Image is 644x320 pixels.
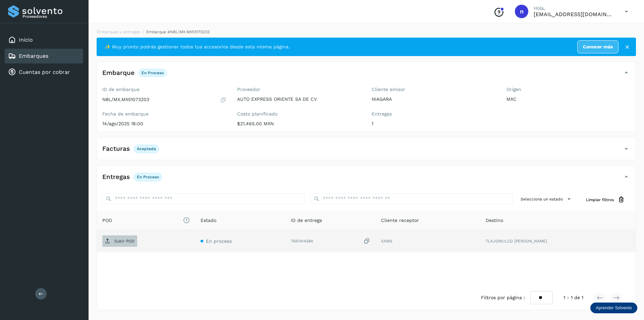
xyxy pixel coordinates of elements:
span: Filtros por página : [481,294,525,301]
span: POD [102,217,190,224]
span: ID de entrega [291,217,322,224]
nav: breadcrumb [97,29,636,35]
div: 7651414384 [291,238,370,245]
a: Embarques [19,53,48,59]
td: TLAJOMULCO [PERSON_NAME] [480,230,636,252]
span: Cliente receptor [381,217,419,224]
div: Inicio [5,33,83,47]
p: 14/ago/2025 18:00 [102,121,226,127]
label: Costo planificado [237,111,361,117]
p: Aprender Solvento [596,305,632,311]
p: Proveedores [22,14,80,19]
a: Embarques y entregas [97,30,140,34]
p: $21,465.00 MXN [237,121,361,127]
a: Conocer más [577,40,619,53]
p: Hola, [534,5,614,11]
p: MXC [506,96,631,102]
p: Subir POD [114,239,135,243]
p: nchavez@aeo.mx [534,11,614,17]
p: En proceso [142,71,164,75]
p: NBL/MX.MX51073203 [102,97,149,102]
a: Inicio [19,37,33,43]
label: Origen [506,87,631,92]
span: Limpiar filtros [586,197,614,203]
button: Subir POD [102,235,137,247]
p: En proceso [137,175,159,179]
p: 1 [372,121,496,127]
div: EntregasEn proceso [97,171,636,188]
div: FacturasAceptada [97,143,636,160]
p: Aceptada [137,146,156,151]
div: Embarques [5,49,83,63]
h4: Embarque [102,69,135,77]
td: SAMS [376,230,480,252]
div: Cuentas por cobrar [5,65,83,80]
label: Fecha de embarque [102,111,226,117]
button: Limpiar filtros [581,193,630,206]
span: En proceso [206,238,232,244]
div: EmbarqueEn proceso [97,67,636,84]
div: Aprender Solvento [590,303,637,313]
label: Proveedor [237,87,361,92]
a: Cuentas por cobrar [19,69,70,75]
span: Embarque #NBL/MX.MX51073203 [146,30,210,34]
h4: Entregas [102,173,130,181]
p: NIAGARA [372,96,496,102]
span: ✨ Muy pronto podrás gestionar todos tus accesorios desde esta misma página. [105,43,290,50]
button: Selecciona un estado [518,193,575,204]
p: AUTO EXPRESS ORIENTE SA DE CV [237,96,361,102]
span: 1 - 1 de 1 [563,294,583,301]
label: Entregas [372,111,496,117]
label: ID de embarque [102,87,226,92]
span: Estado [201,217,216,224]
h4: Facturas [102,145,130,153]
span: Destino [486,217,503,224]
label: Cliente emisor [372,87,496,92]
